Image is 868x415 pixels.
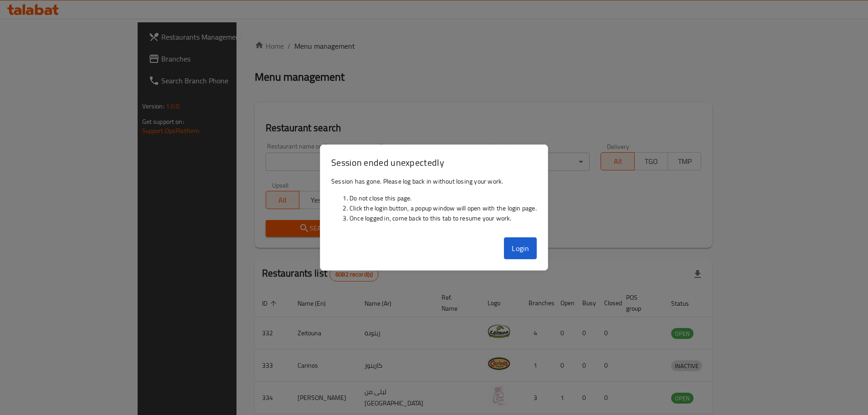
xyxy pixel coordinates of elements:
li: Click the login button, a popup window will open with the login page. [349,203,537,213]
button: Login [504,237,537,259]
li: Once logged in, come back to this tab to resume your work. [349,213,537,223]
h3: Session ended unexpectedly [331,156,537,169]
li: Do not close this page. [349,193,537,203]
div: Session has gone. Please log back in without losing your work. [320,173,548,234]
